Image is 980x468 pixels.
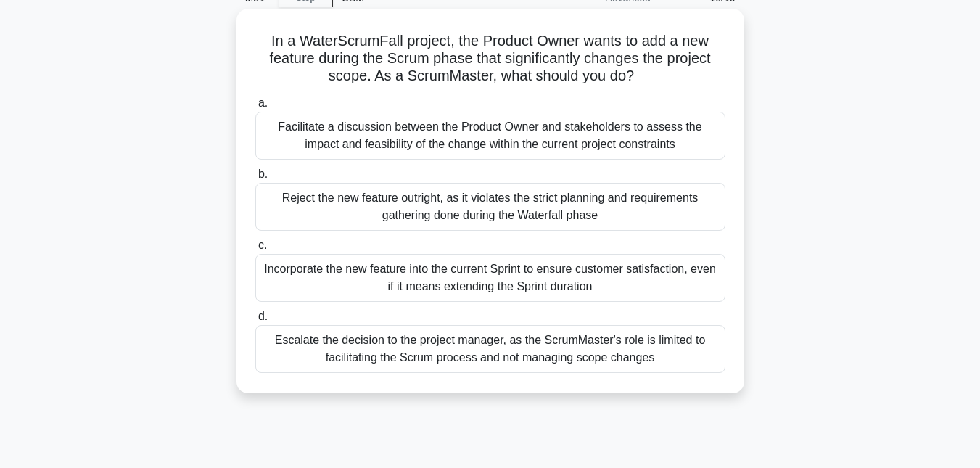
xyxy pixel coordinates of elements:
[255,254,725,302] div: Incorporate the new feature into the current Sprint to ensure customer satisfaction, even if it m...
[258,310,268,322] span: d.
[255,183,725,231] div: Reject the new feature outright, as it violates the strict planning and requirements gathering do...
[255,325,725,373] div: Escalate the decision to the project manager, as the ScrumMaster's role is limited to facilitatin...
[254,32,727,86] h5: In a WaterScrumFall project, the Product Owner wants to add a new feature during the Scrum phase ...
[258,168,268,180] span: b.
[258,97,268,109] span: a.
[258,239,267,251] span: c.
[255,112,725,160] div: Facilitate a discussion between the Product Owner and stakeholders to assess the impact and feasi...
